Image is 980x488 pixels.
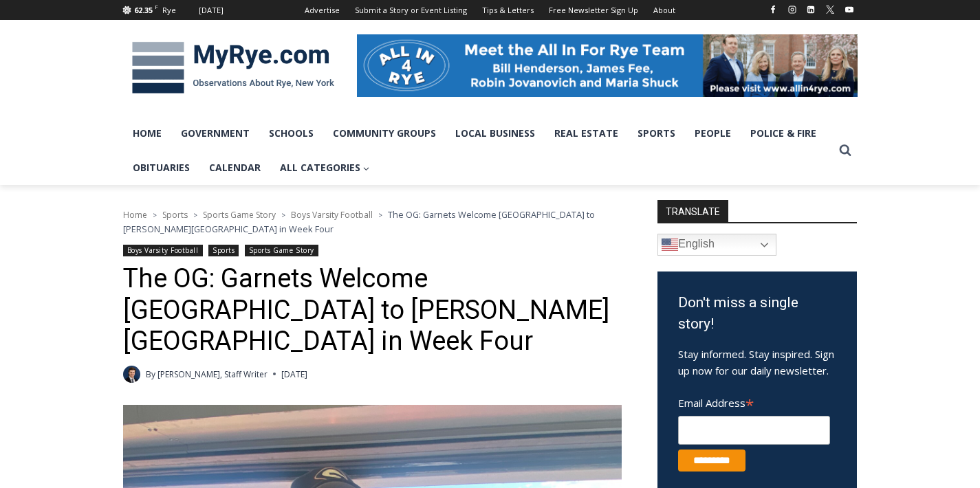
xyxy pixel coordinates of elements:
strong: TRANSLATE [657,200,728,222]
span: All Categories [280,160,370,175]
a: Local Business [446,116,545,151]
a: Author image [123,366,140,383]
a: Real Estate [545,116,628,151]
a: All Categories [270,151,380,185]
a: Home [123,209,147,221]
a: Sports [628,116,685,151]
a: Police & Fire [741,116,826,151]
div: Rye [162,4,176,16]
span: 62.35 [134,5,153,15]
span: By [146,368,155,381]
a: Community Groups [323,116,446,151]
a: Linkedin [803,1,819,18]
a: Schools [259,116,323,151]
a: Home [123,116,171,151]
div: [DATE] [199,4,224,16]
a: Government [171,116,259,151]
span: The OG: Garnets Welcome [GEOGRAPHIC_DATA] to [PERSON_NAME][GEOGRAPHIC_DATA] in Week Four [123,208,595,234]
span: > [378,210,382,220]
a: Obituaries [123,151,199,185]
a: Sports [162,209,188,221]
a: Instagram [784,1,801,18]
img: All in for Rye [357,34,858,96]
h3: Don't miss a single story! [678,292,836,335]
img: en [662,236,678,253]
a: Boys Varsity Football [123,245,203,256]
span: > [193,210,197,220]
span: > [153,210,157,220]
nav: Primary Navigation [123,116,833,186]
span: > [281,210,285,220]
a: YouTube [841,1,858,18]
img: MyRye.com [123,32,343,104]
a: Sports [208,245,239,256]
a: Facebook [765,1,781,18]
span: F [155,3,158,10]
button: View Search Form [833,138,858,163]
nav: Breadcrumbs [123,208,622,236]
a: Boys Varsity Football [291,209,373,221]
time: [DATE] [281,368,307,381]
label: Email Address [678,389,830,414]
img: Charlie Morris headshot PROFESSIONAL HEADSHOT [123,366,140,383]
h1: The OG: Garnets Welcome [GEOGRAPHIC_DATA] to [PERSON_NAME][GEOGRAPHIC_DATA] in Week Four [123,263,622,357]
a: X [822,1,838,18]
a: English [657,234,776,256]
a: People [685,116,741,151]
a: Sports Game Story [245,245,318,256]
a: Sports Game Story [203,209,276,221]
a: Calendar [199,151,270,185]
a: [PERSON_NAME], Staff Writer [157,368,268,380]
p: Stay informed. Stay inspired. Sign up now for our daily newsletter. [678,346,836,379]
